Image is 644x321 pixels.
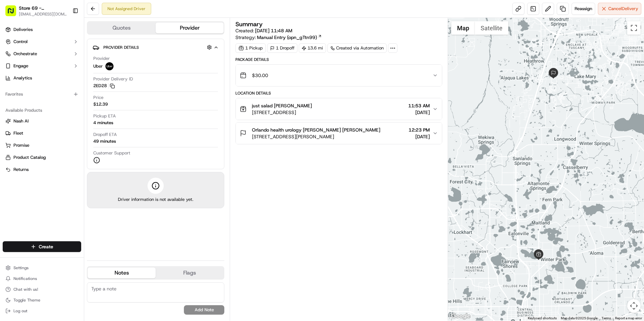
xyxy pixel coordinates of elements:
a: Analytics [3,73,81,83]
button: Returns [3,164,81,175]
span: Promise [13,142,29,148]
span: Dropoff ETA [93,132,117,138]
span: Pylon [67,114,82,119]
a: Report a map error [615,316,642,320]
a: Created via Automation [327,43,387,53]
a: 💻API Documentation [54,95,111,107]
span: Fleet [13,130,23,136]
span: 11:53 AM [408,102,430,109]
button: Store 69 - [GEOGRAPHIC_DATA] (Just Salad)[EMAIL_ADDRESS][DOMAIN_NAME] [3,3,70,19]
button: Notifications [3,274,81,283]
button: Settings [3,263,81,273]
div: Strategy: [235,34,322,41]
button: Map camera controls [627,299,641,313]
div: 📗 [7,98,12,104]
a: Terms (opens in new tab) [602,316,611,320]
span: Engage [13,63,28,69]
span: Orlando health urology [PERSON_NAME] [PERSON_NAME] [252,127,380,133]
a: Deliveries [3,24,81,35]
img: Nash [7,7,20,20]
a: Returns [5,167,78,173]
button: [EMAIL_ADDRESS][DOMAIN_NAME] [19,11,67,17]
button: $30.00 [236,65,442,86]
a: Manual Entry (opn_gTtn99) [257,34,322,41]
a: Nash AI [5,118,78,124]
span: [DATE] 11:48 AM [255,28,292,34]
button: Reassign [572,3,595,15]
span: Toggle Theme [13,297,40,303]
span: Reassign [575,6,592,12]
p: Welcome 👋 [7,27,123,38]
div: We're available if you need us! [23,71,85,76]
span: Uber [93,63,103,69]
span: Driver information is not available yet. [118,197,193,203]
span: [STREET_ADDRESS] [252,109,312,116]
span: Log out [13,308,27,314]
span: Notifications [13,276,37,281]
button: Provider [156,23,224,33]
button: Control [3,36,81,47]
div: Package Details [235,57,442,62]
span: Deliveries [13,27,33,33]
a: Promise [5,142,78,148]
div: 1 Dropoff [267,43,297,53]
span: Control [13,39,28,45]
button: Show satellite imagery [475,21,508,35]
span: Price [93,95,103,101]
span: Customer Support [93,150,130,156]
button: Promise [3,140,81,151]
button: Toggle fullscreen view [627,21,641,35]
span: Created: [235,27,292,34]
div: 1 Pickup [235,43,266,53]
button: Create [3,241,81,252]
button: 2ED28 [93,83,115,89]
button: CancelDelivery [598,3,641,15]
button: Start new chat [115,66,123,74]
span: Manual Entry (opn_gTtn99) [257,34,317,41]
a: Open this area in Google Maps (opens a new window) [450,312,472,321]
span: Product Catalog [13,154,46,160]
a: Fleet [5,130,78,136]
button: just salad [PERSON_NAME][STREET_ADDRESS]11:53 AM[DATE] [236,98,442,120]
span: Analytics [13,75,32,81]
span: Provider Details [103,45,139,50]
span: Provider Delivery ID [93,76,133,82]
span: Cancel Delivery [608,6,638,12]
span: Pickup ETA [93,113,116,119]
button: Engage [3,61,81,71]
button: Log out [3,306,81,316]
span: [DATE] [408,109,430,116]
span: just salad [PERSON_NAME] [252,102,312,109]
span: Provider [93,56,110,62]
span: API Documentation [64,98,108,104]
div: 💻 [57,98,62,104]
button: Show street map [451,21,475,35]
span: Map data ©2025 Google [561,316,598,320]
a: 📗Knowledge Base [4,95,54,107]
button: Store 69 - [GEOGRAPHIC_DATA] (Just Salad) [19,5,67,11]
span: Returns [13,167,29,173]
button: Flags [156,267,224,278]
div: 4 minutes [93,120,113,126]
span: $12.39 [93,101,108,107]
img: 1736555255976-a54dd68f-1ca7-489b-9aae-adbdc363a1c4 [7,64,19,76]
img: Google [450,312,472,321]
img: uber-new-logo.jpeg [105,62,114,70]
h3: Summary [235,21,263,27]
div: Location Details [235,91,442,96]
div: Favorites [3,89,81,100]
span: Chat with us! [13,287,38,292]
span: [DATE] [409,133,430,140]
button: Product Catalog [3,152,81,163]
span: [STREET_ADDRESS][PERSON_NAME] [252,133,380,140]
a: Powered byPylon [47,114,82,119]
span: Knowledge Base [13,98,52,104]
span: Create [39,243,53,250]
button: Quotes [88,23,156,33]
button: Orlando health urology [PERSON_NAME] [PERSON_NAME][STREET_ADDRESS][PERSON_NAME]12:23 PM[DATE] [236,122,442,144]
button: Chat with us! [3,285,81,294]
span: Settings [13,265,29,271]
span: $30.00 [252,72,268,79]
